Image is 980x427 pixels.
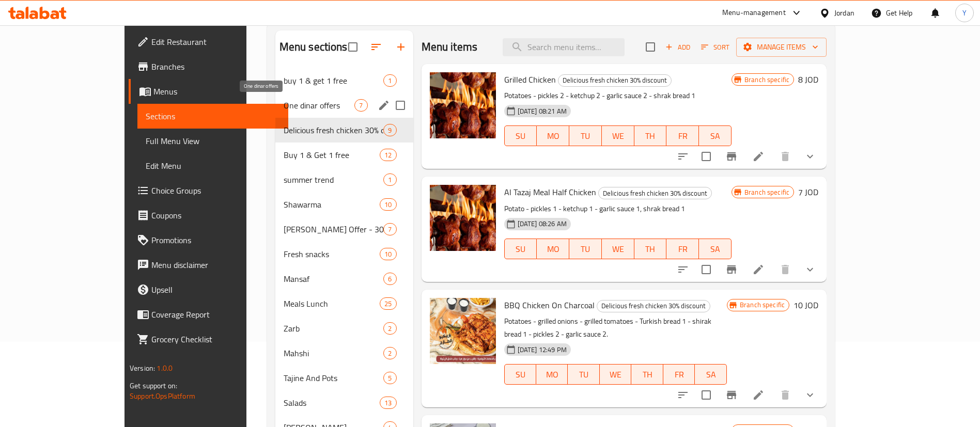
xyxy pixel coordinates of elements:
span: 25 [380,299,396,309]
span: 13 [380,398,396,408]
div: items [383,173,396,186]
span: Delicious fresh chicken 30% discount [284,124,384,136]
span: TU [572,367,596,382]
span: Buy 1 & Get 1 free [284,149,380,161]
input: search [503,38,625,56]
span: Coverage Report [151,308,280,321]
span: MO [540,367,564,382]
span: One dinar offers [284,99,355,112]
span: Edit Restaurant [151,36,280,48]
div: items [383,74,396,87]
div: items [383,372,396,384]
div: Menu-management [722,7,786,19]
img: BBQ Chicken On Charcoal [430,298,496,364]
button: delete [773,257,798,282]
span: SU [509,367,532,382]
span: 6 [384,274,396,284]
button: MO [537,125,569,146]
a: Edit Menu [137,153,288,178]
button: TH [634,239,667,259]
button: SA [699,125,732,146]
span: 10 [380,200,396,210]
div: [PERSON_NAME] Offer - 30% Offer7 [275,217,413,242]
span: Select section [640,36,661,58]
span: Promotions [151,234,280,246]
span: WE [606,129,630,144]
span: Branch specific [736,300,789,310]
div: items [380,149,396,161]
span: TH [639,129,663,144]
span: [PERSON_NAME] Offer - 30% Offer [284,223,384,235]
a: Menus [129,79,288,104]
img: Al Tazaj Meal Half Chicken [430,185,496,251]
span: Fresh snacks [284,248,380,260]
div: buy 1 & get 1 free1 [275,68,413,93]
div: Zarb2 [275,316,413,341]
span: FR [671,242,695,257]
h2: Menu items [422,39,478,55]
span: Mahshi [284,347,384,359]
span: Coupons [151,209,280,222]
span: SA [699,367,723,382]
button: TH [634,125,667,146]
div: Shawarma10 [275,192,413,217]
span: TU [573,242,598,257]
span: TH [639,242,663,257]
span: Mansaf [284,273,384,285]
a: Edit menu item [752,389,765,401]
button: MO [536,364,568,385]
span: 9 [384,125,396,135]
div: Tajine And Pots5 [275,366,413,390]
a: Edit menu item [752,263,765,276]
span: 2 [384,349,396,358]
span: SU [509,129,533,144]
span: buy 1 & get 1 free [284,74,384,87]
span: 5 [384,373,396,383]
div: Tajine And Pots [284,372,384,384]
span: Shawarma [284,198,380,211]
span: Sort items [694,39,736,55]
button: Manage items [736,38,827,57]
button: TU [569,239,602,259]
span: WE [604,367,628,382]
p: Potato - pickles 1 - ketchup 1 - garlic sauce 1, shrak bread 1 [504,202,732,215]
button: FR [666,125,699,146]
span: Al Tazaj Meal Half Chicken [504,184,596,200]
div: Buy 1 & Get 1 free12 [275,143,413,167]
span: Select to update [695,384,717,406]
span: Zarb [284,322,384,335]
span: Full Menu View [146,135,280,147]
span: [DATE] 08:21 AM [514,106,571,116]
span: [DATE] 12:49 PM [514,345,571,355]
button: MO [537,239,569,259]
p: Potatoes - pickles 2 - ketchup 2 - garlic sauce 2 - shrak bread 1 [504,89,732,102]
div: Salads13 [275,390,413,415]
div: items [383,223,396,235]
div: items [354,99,367,112]
button: WE [600,364,632,385]
span: Branches [151,60,280,73]
a: Upsell [129,277,288,302]
button: Branch-specific-item [719,257,744,282]
span: [DATE] 08:26 AM [514,219,571,229]
img: Grilled Chicken [430,72,496,138]
button: SA [695,364,727,385]
button: Sort [698,39,732,55]
div: items [380,198,396,211]
span: Salads [284,397,380,409]
span: Menu disclaimer [151,259,280,271]
button: TH [631,364,663,385]
a: Coupons [129,203,288,228]
a: Coverage Report [129,302,288,327]
div: Delicious fresh chicken 30% discount [598,187,712,199]
span: Grocery Checklist [151,333,280,345]
a: Choice Groups [129,178,288,203]
button: delete [773,383,798,407]
span: Version: [130,361,155,375]
span: Grilled Chicken [504,72,556,87]
div: One dinar offers7edit [275,93,413,118]
span: SA [703,129,727,144]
